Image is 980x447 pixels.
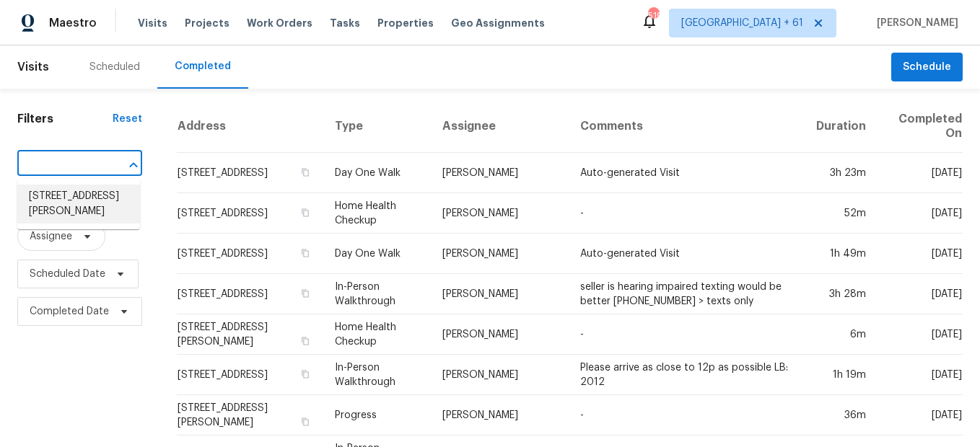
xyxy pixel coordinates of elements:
[871,16,958,30] span: [PERSON_NAME]
[177,153,323,193] td: [STREET_ADDRESS]
[805,395,878,435] td: 36m
[805,193,878,234] td: 52m
[323,100,431,153] th: Type
[177,314,323,355] td: [STREET_ADDRESS][PERSON_NAME]
[113,112,142,126] div: Reset
[89,60,140,74] div: Scheduled
[17,185,140,223] li: [STREET_ADDRESS][PERSON_NAME]
[247,16,312,30] span: Work Orders
[878,153,963,193] td: [DATE]
[299,287,312,300] button: Copy Address
[177,355,323,395] td: [STREET_ADDRESS]
[323,314,431,355] td: Home Health Checkup
[805,234,878,274] td: 1h 49m
[138,16,167,30] span: Visits
[878,355,963,395] td: [DATE]
[323,153,431,193] td: Day One Walk
[878,193,963,234] td: [DATE]
[323,355,431,395] td: In-Person Walkthrough
[569,355,805,395] td: Please arrive as close to 12p as possible LB: 2012
[177,234,323,274] td: [STREET_ADDRESS]
[431,314,569,355] td: [PERSON_NAME]
[17,154,102,176] input: Search for an address...
[323,193,431,234] td: Home Health Checkup
[431,234,569,274] td: [PERSON_NAME]
[299,415,312,428] button: Copy Address
[451,16,545,30] span: Geo Assignments
[431,274,569,314] td: [PERSON_NAME]
[569,100,805,153] th: Comments
[878,395,963,435] td: [DATE]
[323,395,431,435] td: Progress
[431,153,569,193] td: [PERSON_NAME]
[891,53,963,82] button: Schedule
[323,234,431,274] td: Day One Walk
[805,274,878,314] td: 3h 28m
[878,100,963,153] th: Completed On
[377,16,434,30] span: Properties
[299,335,312,348] button: Copy Address
[431,193,569,234] td: [PERSON_NAME]
[299,247,312,260] button: Copy Address
[330,18,360,28] span: Tasks
[175,59,231,74] div: Completed
[805,153,878,193] td: 3h 23m
[648,9,658,23] div: 519
[805,355,878,395] td: 1h 19m
[177,100,323,153] th: Address
[30,267,105,281] span: Scheduled Date
[177,274,323,314] td: [STREET_ADDRESS]
[805,314,878,355] td: 6m
[431,100,569,153] th: Assignee
[299,166,312,179] button: Copy Address
[123,155,144,175] button: Close
[17,112,113,126] h1: Filters
[30,229,72,244] span: Assignee
[903,58,951,76] span: Schedule
[569,153,805,193] td: Auto-generated Visit
[49,16,97,30] span: Maestro
[569,234,805,274] td: Auto-generated Visit
[878,314,963,355] td: [DATE]
[299,368,312,381] button: Copy Address
[299,206,312,219] button: Copy Address
[431,395,569,435] td: [PERSON_NAME]
[569,274,805,314] td: seller is hearing impaired texting would be better [PHONE_NUMBER] > texts only
[878,234,963,274] td: [DATE]
[323,274,431,314] td: In-Person Walkthrough
[431,355,569,395] td: [PERSON_NAME]
[30,304,109,319] span: Completed Date
[177,193,323,234] td: [STREET_ADDRESS]
[681,16,803,30] span: [GEOGRAPHIC_DATA] + 61
[569,395,805,435] td: -
[569,314,805,355] td: -
[17,51,49,83] span: Visits
[177,395,323,435] td: [STREET_ADDRESS][PERSON_NAME]
[878,274,963,314] td: [DATE]
[805,100,878,153] th: Duration
[185,16,229,30] span: Projects
[569,193,805,234] td: -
